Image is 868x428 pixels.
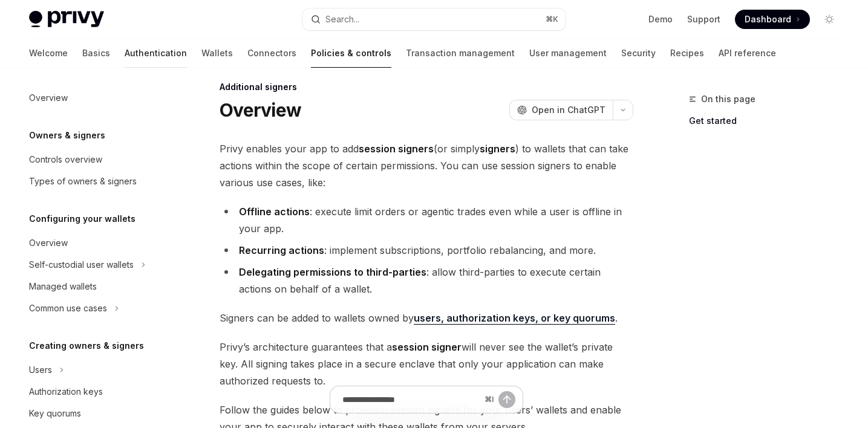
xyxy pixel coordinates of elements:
div: Controls overview [29,152,102,167]
a: User management [529,39,607,68]
div: Types of owners & signers [29,174,137,189]
h5: Configuring your wallets [29,212,135,226]
li: : execute limit orders or agentic trades even while a user is offline in your app. [220,203,633,237]
button: Open search [302,8,566,30]
strong: Delegating permissions to third-parties [239,266,426,278]
div: Managed wallets [29,279,97,294]
a: Demo [648,13,673,25]
h1: Overview [220,99,301,121]
a: Types of owners & signers [19,170,174,192]
strong: session signer [392,341,462,353]
div: Key quorums [29,406,81,421]
div: Users [29,363,52,377]
span: Signers can be added to wallets owned by . [220,310,633,326]
h5: Creating owners & signers [29,339,144,353]
button: Toggle Common use cases section [19,297,174,319]
a: Basics [82,39,110,68]
div: Self-custodial user wallets [29,258,134,272]
a: Key quorums [19,403,174,424]
a: Authentication [125,39,187,68]
a: Overview [19,87,174,109]
a: Policies & controls [311,39,391,68]
span: Open in ChatGPT [532,104,605,116]
a: Controls overview [19,149,174,170]
strong: Offline actions [239,206,310,218]
button: Toggle dark mode [820,10,839,29]
a: Connectors [247,39,296,68]
a: Managed wallets [19,276,174,297]
span: Privy’s architecture guarantees that a will never see the wallet’s private key. All signing takes... [220,339,633,389]
span: Dashboard [745,13,791,25]
strong: Recurring actions [239,244,324,256]
a: Support [687,13,720,25]
button: Send message [498,391,515,408]
h5: Owners & signers [29,128,105,143]
a: Security [621,39,656,68]
a: users, authorization keys, or key quorums [414,312,615,325]
a: Recipes [670,39,704,68]
a: Transaction management [406,39,515,68]
a: Authorization keys [19,381,174,403]
button: Toggle Self-custodial user wallets section [19,254,174,276]
li: : implement subscriptions, portfolio rebalancing, and more. [220,242,633,259]
button: Toggle Users section [19,359,174,381]
div: Common use cases [29,301,107,316]
span: Privy enables your app to add (or simply ) to wallets that can take actions within the scope of c... [220,140,633,191]
a: API reference [719,39,776,68]
div: Overview [29,236,68,250]
a: Get started [689,111,849,131]
img: light logo [29,11,104,28]
div: Search... [325,12,359,27]
div: Overview [29,91,68,105]
a: Dashboard [735,10,810,29]
strong: signers [480,143,515,155]
div: Authorization keys [29,384,103,399]
a: Wallets [201,39,233,68]
span: ⌘ K [546,15,558,24]
li: : allow third-parties to execute certain actions on behalf of a wallet. [220,264,633,297]
strong: session signers [359,143,434,155]
button: Open in ChatGPT [509,100,613,120]
a: Overview [19,232,174,254]
div: Additional signers [220,81,633,93]
input: Ask a question... [342,386,480,413]
a: Welcome [29,39,68,68]
span: On this page [701,92,755,106]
